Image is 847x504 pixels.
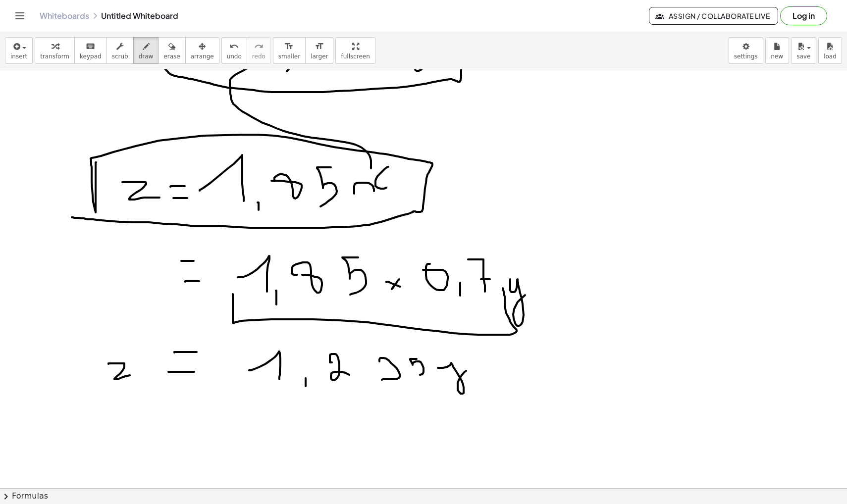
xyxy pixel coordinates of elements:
button: redoredo [247,37,271,64]
span: save [796,53,810,60]
span: draw [139,53,154,60]
i: redo [254,41,264,52]
span: fullscreen [341,53,370,60]
span: transform [40,53,69,60]
button: format_sizelarger [305,37,333,64]
span: arrange [191,53,214,60]
span: Assign / Collaborate Live [657,11,770,20]
button: settings [729,37,763,64]
button: Assign / Collaborate Live [649,7,778,25]
button: insert [5,37,33,64]
button: Toggle navigation [12,8,28,24]
button: keyboardkeypad [74,37,107,64]
button: fullscreen [335,37,375,64]
span: new [771,53,783,60]
button: scrub [106,37,134,64]
button: draw [133,37,159,64]
button: transform [35,37,75,64]
span: undo [227,53,242,60]
span: insert [10,53,27,60]
button: erase [158,37,185,64]
i: undo [229,41,239,52]
span: smaller [278,53,300,60]
i: keyboard [86,41,95,52]
span: larger [311,53,328,60]
button: format_sizesmaller [273,37,306,64]
a: Whiteboards [40,11,89,21]
span: load [824,53,837,60]
button: Log in [780,6,827,25]
button: arrange [185,37,219,64]
button: new [765,37,789,64]
button: undoundo [221,37,247,64]
button: load [818,37,842,64]
button: save [791,37,816,64]
span: settings [734,53,758,60]
span: keypad [80,53,102,60]
span: redo [252,53,265,60]
span: scrub [112,53,128,60]
i: format_size [284,41,294,52]
span: erase [163,53,180,60]
i: format_size [315,41,324,52]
